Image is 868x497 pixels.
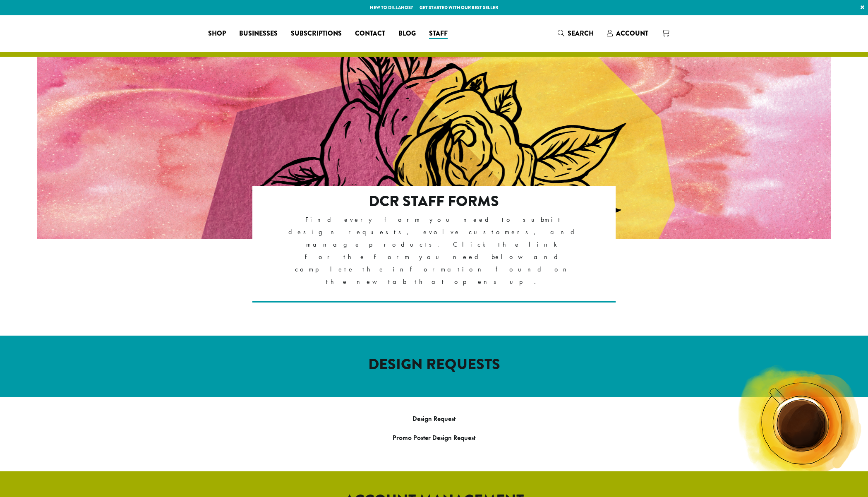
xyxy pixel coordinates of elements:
a: Shop [201,27,233,40]
h2: DESIGN REQUESTS [198,355,670,373]
span: Staff [429,29,448,39]
span: Blog [398,29,416,39]
span: Contact [355,29,385,39]
a: Staff [422,27,454,40]
a: Promo Poster Design Request [393,433,475,442]
a: Design Request [412,414,456,423]
a: Search [551,26,600,40]
span: Account [616,29,648,38]
h2: DCR Staff Forms [288,192,580,210]
span: Subscriptions [291,29,342,39]
span: Shop [208,29,226,39]
a: Get started with our best seller [420,4,498,11]
span: Search [568,29,594,38]
span: Businesses [239,29,278,39]
p: Find every form you need to submit design requests, evolve customers, and manage products. Click ... [288,214,580,288]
